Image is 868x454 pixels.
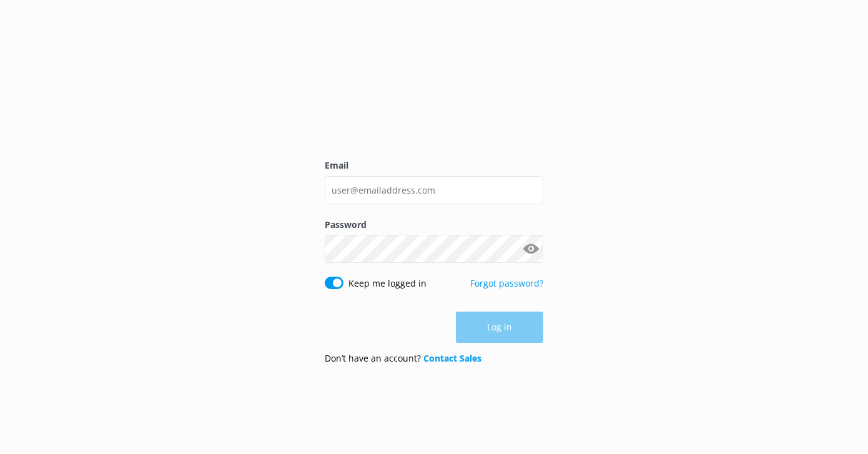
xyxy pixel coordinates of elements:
label: Keep me logged in [348,277,427,290]
a: Forgot password? [470,277,543,289]
p: Don’t have an account? [325,352,481,365]
input: user@emailaddress.com [325,176,543,204]
label: Email [325,159,543,172]
label: Password [325,218,543,232]
a: Contact Sales [423,352,481,364]
button: Show password [518,237,543,262]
